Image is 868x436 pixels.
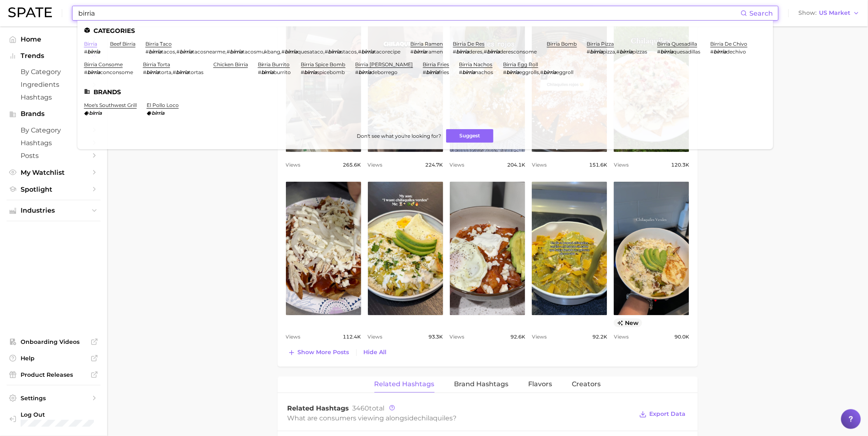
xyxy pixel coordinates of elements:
[84,88,767,95] li: Brands
[343,332,361,342] span: 112.4k
[411,49,414,55] span: #
[446,129,494,143] button: Suggest
[7,78,101,91] a: Ingredients
[519,69,539,75] span: eggrolls
[362,49,374,55] em: birria
[21,126,87,134] span: by Category
[145,49,401,55] div: , , , , ,
[418,415,453,422] span: chilaquiles
[453,49,456,55] span: #
[711,49,714,55] span: #
[84,102,137,108] a: moe's southwest grill
[503,69,574,75] div: ,
[819,11,851,15] span: US Market
[589,160,607,170] span: 151.6k
[328,49,341,55] em: birria
[8,7,52,17] img: SPATE
[21,207,87,214] span: Industries
[180,49,192,55] em: birria
[374,49,401,55] span: tacorecipe
[176,69,189,75] em: birria
[84,61,123,67] a: birria consome
[21,68,87,76] span: by Category
[357,133,441,139] span: Don't see what you're looking for?
[614,160,629,170] span: Views
[353,405,370,413] span: 3460
[510,332,525,342] span: 92.6k
[7,137,101,149] a: Hashtags
[614,332,629,342] span: Views
[7,108,101,120] button: Brands
[286,332,301,342] span: Views
[620,49,633,55] em: birria
[507,69,519,75] em: birria
[143,69,146,75] span: #
[414,49,427,55] em: birria
[258,69,261,75] span: #
[146,69,159,75] em: birria
[503,61,538,67] a: birria egg roll
[21,52,87,60] span: Trends
[84,69,87,75] span: #
[84,49,87,55] span: #
[298,49,324,55] span: quesataco
[149,49,161,55] em: birria
[21,411,98,418] span: Log Out
[661,49,674,55] em: birria
[21,355,87,362] span: Help
[671,160,689,170] span: 120.3k
[304,69,317,75] em: birria
[21,186,87,193] span: Spotlight
[317,69,345,75] span: spicebomb
[453,49,537,55] div: ,
[192,49,225,55] span: tacosnearme
[84,27,767,34] li: Categories
[459,69,463,75] span: #
[7,33,101,46] a: Home
[423,61,449,67] a: birria fries
[285,49,298,55] em: birria
[503,69,507,75] span: #
[87,69,100,75] em: birria
[633,49,648,55] span: pizzas
[7,91,101,104] a: Hashtags
[301,61,346,67] a: birria spice bomb
[7,124,101,137] a: by Category
[711,41,748,47] a: birria de chivo
[288,413,634,424] div: What are consumers viewing alongside ?
[425,160,443,170] span: 224.7k
[21,110,87,118] span: Brands
[21,394,87,402] span: Settings
[176,49,180,55] span: #
[797,8,862,19] button: ShowUS Market
[674,49,701,55] span: quesadillas
[353,405,385,413] span: total
[7,149,101,162] a: Posts
[450,332,465,342] span: Views
[286,160,301,170] span: Views
[750,9,773,17] span: Search
[84,41,97,47] a: birria
[173,69,176,75] span: #
[459,61,493,67] a: birria nachos
[21,35,87,43] span: Home
[439,69,449,75] span: fries
[7,204,101,217] button: Industries
[301,69,304,75] span: #
[343,160,361,170] span: 265.6k
[587,41,614,47] a: birria pizza
[456,49,469,55] em: birria
[288,405,349,413] span: Related Hashtags
[428,332,443,342] span: 93.3k
[89,110,102,116] em: birria
[87,49,100,55] em: birria
[617,49,620,55] span: #
[603,49,615,55] span: pizza
[100,69,133,75] span: conconsome
[258,61,290,67] a: birria burrito
[364,349,387,356] span: Hide All
[21,169,87,176] span: My Watchlist
[372,69,398,75] span: deborrego
[7,408,101,429] a: Log out. Currently logged in with e-mail pcherdchu@takasago.com.
[674,332,689,342] span: 90.0k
